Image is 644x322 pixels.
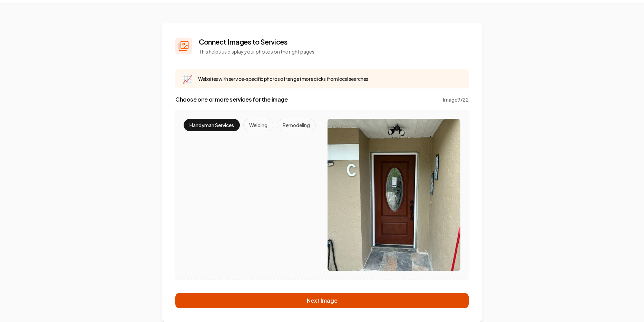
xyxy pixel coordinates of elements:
span: 📈 [182,73,193,84]
span: Image 9 / 22 [443,96,469,103]
p: This helps us display your photos on the right pages [199,48,314,55]
h2: Connect Images to Services [199,37,314,47]
button: Handyman Services [184,119,240,131]
img: Current Image [328,119,460,271]
label: Choose one or more services for the image [175,95,288,104]
p: Websites with service-specific photos often get more clicks from local searches. [198,75,370,82]
button: Next Image [175,293,469,308]
button: Welding [243,119,273,131]
button: Remodeling [277,119,316,131]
